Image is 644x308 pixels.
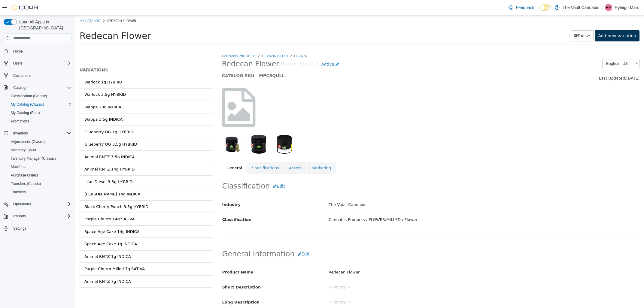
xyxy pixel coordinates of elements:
[220,233,238,244] button: Edit
[8,189,71,196] span: Transfers
[11,190,26,195] span: Transfers
[147,255,178,259] span: Product Name
[249,184,569,195] div: The Vault Cannabis
[9,64,47,70] div: Warlock 1g HYBRID
[147,270,186,274] span: Short Description
[9,176,65,182] div: [PERSON_NAME] 14g INDICA
[249,267,569,277] div: < empty >
[1,47,74,55] button: Home
[8,172,71,179] span: Purchase Orders
[9,263,56,269] div: Animal RNTZ 7g INDICA
[8,163,29,171] a: Manifests
[219,38,232,43] a: Flower
[1,83,74,92] button: Catalog
[11,201,71,208] span: Operations
[11,60,25,67] button: Users
[11,213,71,220] span: Reports
[11,165,26,169] span: Manifests
[8,101,71,108] span: My Catalog (Classic)
[6,137,74,146] button: Adjustments (Classic)
[147,202,177,207] span: Classification
[6,154,74,163] button: Inventory Manager (Classic)
[1,59,74,68] button: Users
[12,5,39,11] img: Cova
[5,15,76,26] span: Redecan Flower
[9,151,59,157] div: Animal RNTZ 14g HYBRID
[6,100,74,109] button: My Catalog (Classic)
[6,117,74,125] button: Promotions
[527,44,564,54] a: English - US
[551,61,564,65] span: [DATE]
[32,3,61,8] span: Redecan Flower
[606,4,612,11] span: RM
[8,172,41,179] a: Purchase Orders
[147,165,564,177] h2: Classification
[246,47,259,51] span: Active
[8,118,71,125] span: Promotions
[204,47,243,51] small: [Master Product]
[1,71,74,80] button: Customers
[232,146,261,159] a: Marketing
[147,233,564,244] h2: General Information
[1,212,74,220] button: Reports
[527,44,556,53] span: English - US
[8,118,32,125] a: Promotions
[11,48,25,55] a: Home
[8,92,50,100] a: Classification (Classic)
[147,146,172,159] a: General
[147,285,184,289] span: Long Description
[8,146,39,154] a: Inventory Count
[11,148,36,152] span: Inventory Count
[8,155,71,162] span: Inventory Manager (Classic)
[147,187,166,192] span: Industry
[9,101,47,107] div: Wappa 3.5g INDICA
[539,5,552,11] input: Dark Mode
[9,76,51,82] div: Warlock 3.5g HYBRID
[11,94,47,98] span: Classification (Classic)
[13,226,26,231] span: Settings
[11,84,28,91] button: Catalog
[8,163,71,171] span: Manifests
[516,5,534,11] span: Feedback
[9,189,73,195] div: Black Cherry Punch 3.5g HYBRID
[8,146,71,154] span: Inventory Count
[9,164,57,170] div: Lilac Diesel 3.5g HYBRID
[8,180,43,187] a: Transfers (Classic)
[4,44,71,248] nav: Complex example
[11,225,71,232] span: Settings
[9,201,59,207] div: Purple Churro 14g SATIVA
[8,101,47,108] a: My Catalog (Classic)
[11,225,29,232] a: Settings
[496,15,519,26] button: Tools
[13,85,26,90] span: Catalog
[6,92,74,100] button: Classification (Classic)
[13,131,28,136] span: Inventory
[5,52,138,57] h5: VARIATIONS
[8,155,58,162] a: Inventory Manager (Classic)
[6,171,74,180] button: Purchase Orders
[11,181,41,186] span: Transfers (Classic)
[249,252,569,262] div: Redecan Flower
[1,224,74,233] button: Settings
[11,47,71,55] span: Home
[11,60,71,67] span: Users
[6,180,74,188] button: Transfers (Classic)
[8,138,48,145] a: Adjustments (Classic)
[9,251,70,257] div: Purple Churro Milled 7g SATIVA
[524,61,551,65] span: Last Updated:
[615,4,639,11] p: Ryleigh Mars
[11,213,28,220] button: Reports
[249,199,569,210] div: Cannabis Products / FLOWER/MILLED / Flower
[605,4,612,11] div: Ryleigh Mars
[8,92,71,100] span: Classification (Classic)
[13,214,26,219] span: Reports
[13,61,23,66] span: Users
[13,49,23,54] span: Home
[506,2,536,14] a: Feedback
[11,102,44,107] span: My Catalog (Classic)
[17,19,71,31] span: Load All Apps in [GEOGRAPHIC_DATA]
[6,188,74,196] button: Transfers
[13,202,31,207] span: Operations
[172,146,209,159] a: Specifications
